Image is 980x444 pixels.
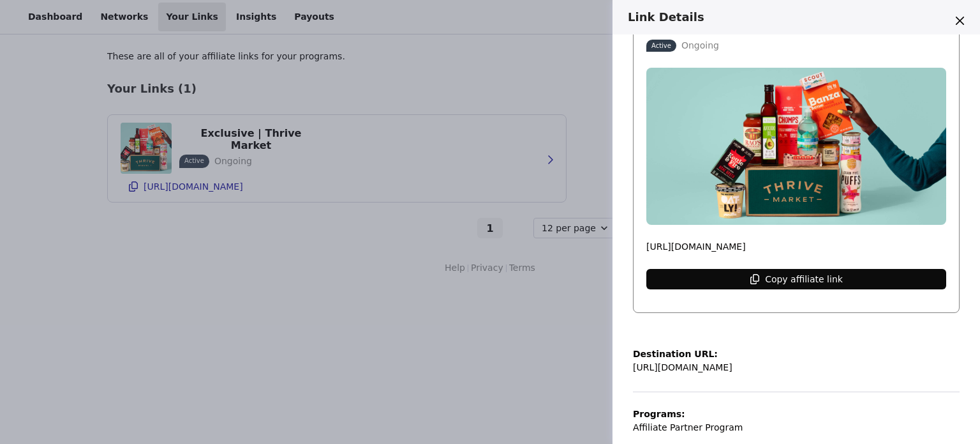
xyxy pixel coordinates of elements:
[633,408,743,421] p: Programs:
[628,10,948,24] h3: Link Details
[633,361,732,374] p: [URL][DOMAIN_NAME]
[681,39,719,52] p: Ongoing
[651,41,671,50] p: Active
[646,269,946,289] button: Copy affiliate link
[633,348,732,361] p: Destination URL:
[765,274,843,284] p: Copy affiliate link
[949,10,970,31] button: Close
[646,240,946,254] p: [URL][DOMAIN_NAME]
[633,421,743,434] p: Affiliate Partner Program
[646,68,946,225] img: Exclusive | Thrive Market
